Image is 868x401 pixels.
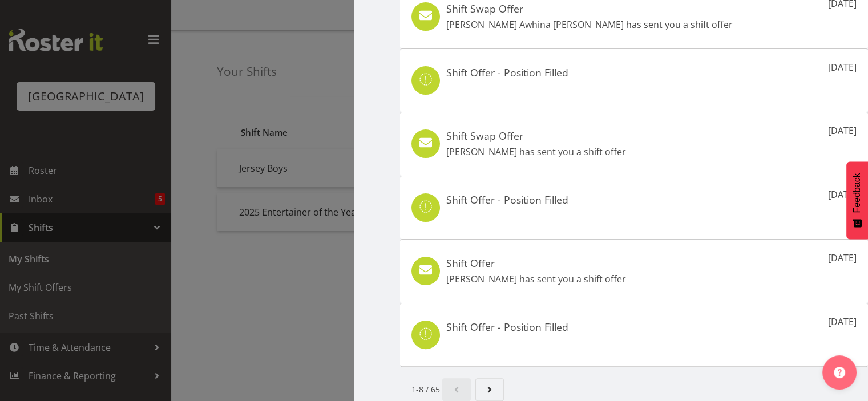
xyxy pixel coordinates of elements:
[446,145,626,159] p: [PERSON_NAME] has sent you a shift offer
[828,188,857,201] p: [DATE]
[828,124,857,137] p: [DATE]
[446,193,568,206] h5: Shift Offer - Position Filled
[446,66,568,79] h5: Shift Offer - Position Filled
[446,18,733,31] p: [PERSON_NAME] Awhina [PERSON_NAME] has sent you a shift offer
[828,315,857,329] p: [DATE]
[446,129,626,142] h5: Shift Swap Offer
[852,173,862,213] span: Feedback
[446,2,733,15] h5: Shift Swap Offer
[828,251,857,265] p: [DATE]
[411,383,440,395] small: 1-8 / 65
[446,257,626,269] h5: Shift Offer
[846,161,868,239] button: Feedback - Show survey
[828,60,857,74] p: [DATE]
[446,272,626,286] p: [PERSON_NAME] has sent you a shift offer
[446,321,568,333] h5: Shift Offer - Position Filled
[834,367,845,378] img: help-xxl-2.png
[442,378,471,401] a: Previous page
[475,378,504,401] a: Next page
